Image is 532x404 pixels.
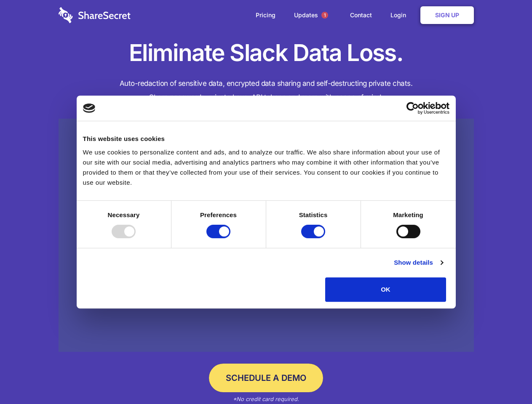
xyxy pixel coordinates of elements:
strong: Necessary [108,211,140,218]
div: We use cookies to personalize content and ads, and to analyze our traffic. We also share informat... [83,147,449,188]
div: This website uses cookies [83,134,449,144]
img: logo-wordmark-white-trans-d4663122ce5f474addd5e946df7df03e33cb6a1c49d2221995e7729f52c070b2.svg [59,7,131,23]
a: Show details [394,258,443,268]
a: Pricing [247,2,284,28]
strong: Marketing [393,211,423,218]
a: Wistia video thumbnail [59,119,474,352]
a: Sign Up [420,6,474,24]
a: Login [382,2,419,28]
em: *No credit card required. [233,396,299,402]
img: logo [83,104,96,113]
strong: Preferences [200,211,237,218]
button: OK [325,277,446,302]
h1: Eliminate Slack Data Loss. [59,38,474,68]
span: 1 [321,12,328,19]
strong: Statistics [299,211,328,218]
a: Schedule a Demo [209,364,323,392]
h4: Auto-redaction of sensitive data, encrypted data sharing and self-destructing private chats. Shar... [59,77,474,104]
a: Usercentrics Cookiebot - opens in a new window [376,102,449,114]
a: Contact [342,2,380,28]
